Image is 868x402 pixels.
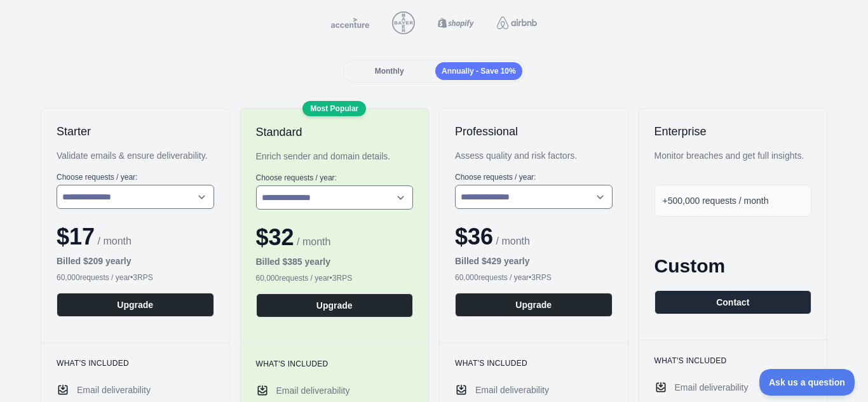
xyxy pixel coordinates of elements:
[455,256,530,266] b: Billed $ 429 yearly
[455,224,493,250] span: $ 36
[256,257,331,267] b: Billed $ 385 yearly
[759,369,855,396] iframe: Toggle Customer Support
[493,236,530,246] span: / month
[294,236,331,247] span: / month
[654,255,726,276] span: Custom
